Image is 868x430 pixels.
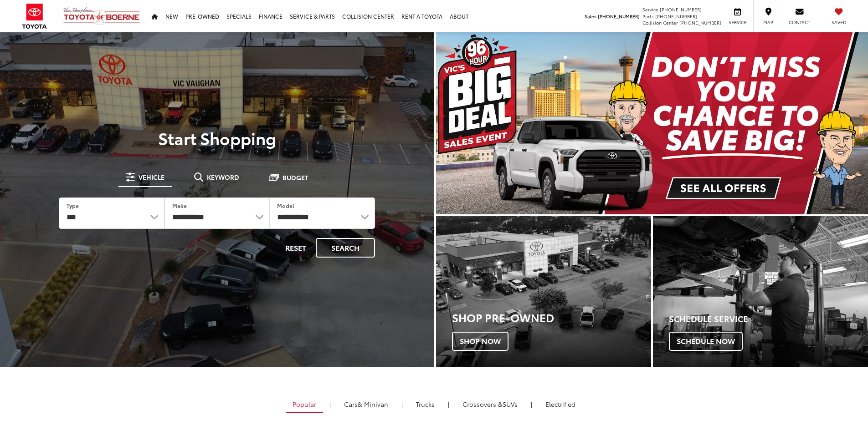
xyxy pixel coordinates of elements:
span: Map [758,19,778,25]
span: Crossovers & [462,400,503,409]
div: Toyota [653,216,868,367]
button: Search [316,238,375,258]
li: | [327,400,333,409]
span: Collision Center [642,19,678,26]
span: Shop Now [452,332,508,351]
span: [PHONE_NUMBER] [679,19,721,26]
a: SUVs [456,396,524,412]
a: Popular [286,396,323,413]
label: Make [172,202,187,209]
span: & Minivan [358,400,388,409]
img: Vic Vaughan Toyota of Boerne [63,7,140,25]
label: Type [67,202,79,209]
span: Schedule Now [669,332,743,351]
a: Trucks [409,396,442,412]
span: [PHONE_NUMBER] [660,6,702,13]
a: Electrified [539,396,582,412]
span: Service [727,19,748,25]
span: Service [642,6,658,13]
span: Parts [642,13,654,20]
h3: Shop Pre-Owned [452,311,651,323]
span: Budget [282,174,308,181]
li: | [529,400,534,409]
span: Sales [585,13,596,20]
span: Saved [829,19,849,25]
label: Model [277,202,294,209]
span: Contact [789,19,810,25]
div: Toyota [436,216,651,367]
h4: Schedule Service [669,314,868,324]
span: [PHONE_NUMBER] [655,13,697,20]
a: Schedule Service Schedule Now [653,216,868,367]
span: Keyword [207,174,239,180]
span: Vehicle [139,174,164,180]
li: | [399,400,405,409]
li: | [446,400,452,409]
p: Start Shopping [38,129,396,147]
a: Cars [337,396,395,412]
span: [PHONE_NUMBER] [598,13,640,20]
button: Reset [277,238,314,258]
a: Shop Pre-Owned Shop Now [436,216,651,367]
